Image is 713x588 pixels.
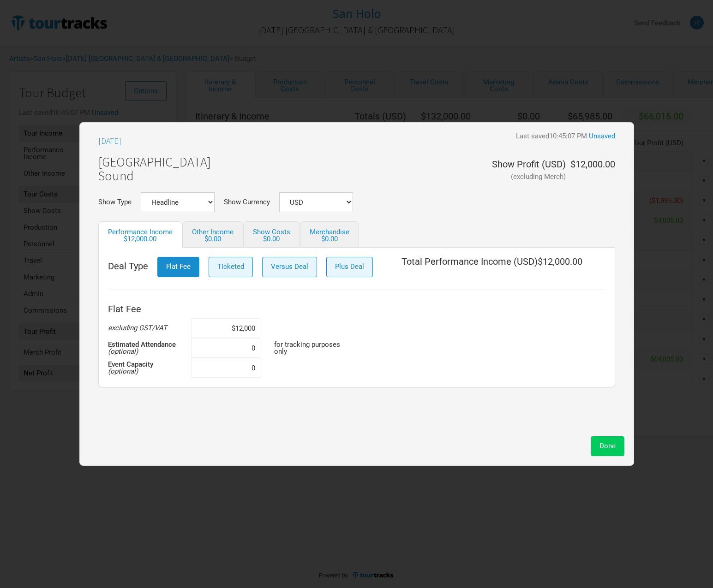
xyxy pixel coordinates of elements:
div: Show Profit ( USD ) [492,160,566,169]
button: Ticketed [209,257,253,277]
a: Merchandise$0.00 [300,221,359,248]
span: Ticketed [217,262,244,271]
h1: [GEOGRAPHIC_DATA] Sound [98,155,211,184]
em: (optional) [108,367,138,375]
label: Show Type [98,199,132,206]
a: Performance Income$12,000.00 [98,221,182,248]
strong: Event Capacity [108,360,153,368]
div: $12,000.00 [566,160,615,179]
div: $0.00 [253,236,290,243]
th: Flat Fee [108,300,191,318]
div: (excluding Merch) [492,173,566,180]
div: Last saved 10:45:07 PM [516,133,615,140]
button: Versus Deal [262,257,317,277]
span: Done [599,442,616,450]
a: Show Costs$0.00 [243,221,300,248]
div: $12,000.00 [108,236,173,243]
em: (optional) [108,347,138,356]
a: Other Income$0.00 [182,221,243,248]
span: Plus Deal [335,262,364,271]
em: excluding GST/VAT [108,324,167,332]
h3: [DATE] [98,137,121,146]
td: for tracking purposes only [274,338,357,358]
button: Plus Deal [326,257,373,277]
span: Deal Type [108,261,148,271]
label: Show Currency [224,199,270,206]
span: Versus Deal [271,262,308,271]
strong: Estimated Attendance [108,340,176,349]
div: Total Performance Income ( USD ) $12,000.00 [401,257,582,280]
span: Flat Fee [166,262,191,271]
div: $0.00 [192,236,234,243]
a: Unsaved [589,132,615,140]
button: Flat Fee [157,257,199,277]
div: $0.00 [310,236,349,243]
button: Done [591,436,624,456]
